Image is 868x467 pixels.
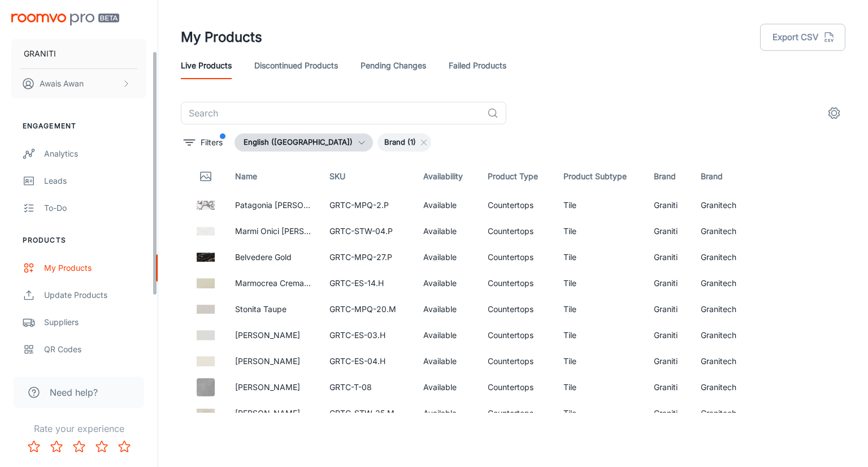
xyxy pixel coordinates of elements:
th: Brand [692,161,752,192]
a: Live Products [181,52,232,79]
td: Countertops [479,322,554,348]
a: Patagonia [PERSON_NAME] [235,200,340,210]
span: Brand (1) [377,137,423,148]
svg: Thumbnail [199,170,212,183]
td: Granitech [692,218,752,244]
td: Graniti [645,270,691,296]
p: Filters [201,136,223,149]
p: Rate your experience [9,422,149,435]
td: Tile [554,348,645,374]
td: Graniti [645,296,691,322]
div: Leads [44,175,146,187]
a: [PERSON_NAME] [235,382,300,392]
div: Suppliers [44,316,146,328]
td: GRTC-STW-25.M [320,400,415,426]
span: Need help? [50,386,98,399]
div: Analytics [44,148,146,160]
input: Search [181,102,483,124]
th: Brand [645,161,691,192]
button: Rate 2 star [45,435,68,458]
td: GRTC-T-08 [320,374,415,400]
td: Granitech [692,192,752,218]
td: Available [414,400,478,426]
th: Availability [414,161,478,192]
td: Graniti [645,322,691,348]
div: Brand (1) [377,133,431,152]
td: Granitech [692,244,752,270]
button: Awais Awan [11,69,146,98]
td: Countertops [479,218,554,244]
th: SKU [320,161,415,192]
a: Belvedere Gold [235,252,292,262]
td: Tile [554,270,645,296]
img: Roomvo PRO Beta [11,14,119,25]
td: Graniti [645,192,691,218]
td: Tile [554,296,645,322]
a: Marmocrea Crema Marfil [235,278,327,288]
td: Granitech [692,348,752,374]
p: GRANITI [24,47,56,60]
td: Granitech [692,270,752,296]
div: QR Codes [44,343,146,356]
td: Granitech [692,400,752,426]
td: Graniti [645,400,691,426]
div: Update Products [44,289,146,301]
td: Granitech [692,296,752,322]
td: GRTC-MPQ-2.P [320,192,415,218]
td: Granitech [692,374,752,400]
a: Pending Changes [361,52,426,79]
button: Export CSV [760,24,845,51]
th: Product Type [479,161,554,192]
td: GRTC-ES-04.H [320,348,415,374]
a: Stonita Taupe [235,304,287,314]
td: Countertops [479,374,554,400]
button: settings [823,102,845,124]
p: Awais Awan [40,77,84,90]
th: Name [226,161,320,192]
td: Graniti [645,374,691,400]
td: Granitech [692,322,752,348]
td: Available [414,218,478,244]
td: Available [414,374,478,400]
button: filter [181,133,225,152]
td: Countertops [479,296,554,322]
div: To-do [44,202,146,214]
button: Rate 5 star [113,435,136,458]
a: Discontinued Products [254,52,338,79]
td: GRTC-ES-03.H [320,322,415,348]
th: Product Subtype [554,161,645,192]
td: Tile [554,218,645,244]
a: Failed Products [449,52,506,79]
td: GRTC-MPQ-20.M [320,296,415,322]
a: Marmi Onici [PERSON_NAME] [235,226,346,236]
div: My Products [44,262,146,274]
button: English ([GEOGRAPHIC_DATA]) [235,133,373,152]
td: Tile [554,400,645,426]
td: Countertops [479,192,554,218]
td: Tile [554,374,645,400]
td: Graniti [645,244,691,270]
td: Available [414,192,478,218]
td: Tile [554,192,645,218]
h1: My Products [181,27,262,47]
button: Rate 4 star [90,435,113,458]
td: Available [414,322,478,348]
td: GRTC-ES-14.H [320,270,415,296]
button: Rate 1 star [23,435,45,458]
td: Graniti [645,218,691,244]
td: Available [414,270,478,296]
td: Countertops [479,348,554,374]
td: Available [414,296,478,322]
td: Countertops [479,400,554,426]
td: GRTC-STW-04.P [320,218,415,244]
button: GRANITI [11,39,146,68]
a: [PERSON_NAME] [235,330,300,340]
td: GRTC-MPQ-27.P [320,244,415,270]
td: Countertops [479,270,554,296]
a: [PERSON_NAME] [235,356,300,366]
td: Tile [554,244,645,270]
button: Rate 3 star [68,435,90,458]
a: [PERSON_NAME] Crema [235,408,327,418]
td: Graniti [645,348,691,374]
td: Available [414,348,478,374]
